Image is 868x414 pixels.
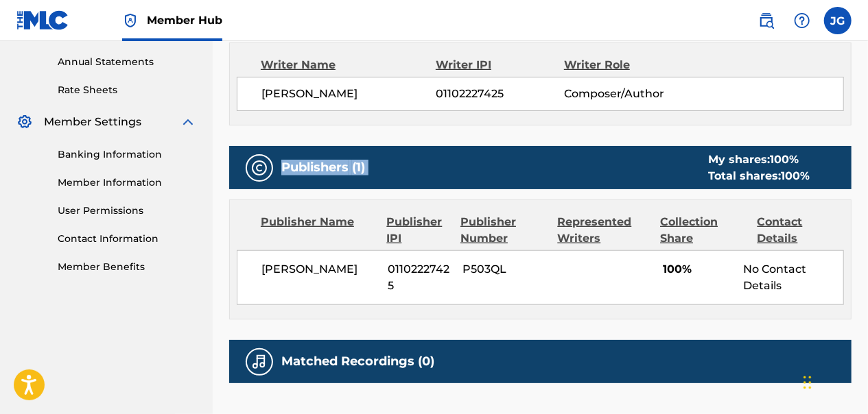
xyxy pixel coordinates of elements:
a: Member Information [58,175,196,190]
span: [PERSON_NAME] [261,86,436,102]
div: Total shares: [708,168,810,184]
div: Writer IPI [436,57,564,73]
a: User Permissions [58,204,196,218]
span: 100% [664,261,734,278]
a: Contact Information [58,232,196,246]
span: Member Settings [44,114,141,130]
img: Member Settings [16,114,33,130]
img: Top Rightsholder [122,12,139,29]
img: search [758,12,775,29]
img: help [794,12,810,29]
span: 100 % [770,153,799,166]
div: Contact Details [758,214,844,247]
img: MLC Logo [16,10,69,30]
a: Public Search [753,7,780,34]
span: 01102227425 [388,261,452,294]
img: Matched Recordings [251,354,268,370]
div: Help [788,7,816,34]
a: Annual Statements [58,55,196,69]
span: 01102227425 [436,86,564,102]
div: Publisher Number [460,214,547,247]
span: Member Hub [147,12,222,28]
div: Publisher IPI [386,214,450,247]
div: Drag [804,362,812,403]
span: P503QL [462,261,550,278]
div: Collection Share [660,214,747,247]
img: Publishers [251,160,268,176]
span: Composer/Author [564,86,681,102]
h5: Matched Recordings (0) [281,354,434,369]
h5: Publishers (1) [281,160,365,175]
div: My shares: [708,151,810,168]
span: [PERSON_NAME] [261,261,378,278]
div: Represented Writers [558,214,650,247]
div: User Menu [824,7,852,34]
iframe: Chat Widget [799,348,868,414]
a: Rate Sheets [58,83,196,97]
a: Member Benefits [58,260,196,274]
img: expand [180,114,196,130]
a: Banking Information [58,147,196,162]
div: Writer Name [261,57,436,73]
div: Publisher Name [261,214,376,247]
span: 100 % [781,169,810,182]
div: No Contact Details [743,261,843,294]
div: Writer Role [564,57,681,73]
